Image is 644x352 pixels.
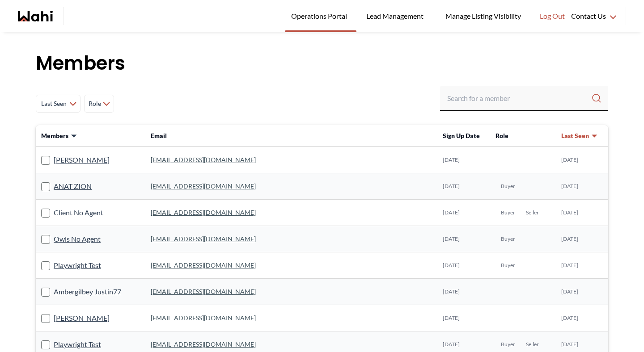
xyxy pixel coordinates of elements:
[151,288,256,295] a: [EMAIL_ADDRESS][DOMAIN_NAME]
[447,90,591,106] input: Search input
[501,235,515,243] span: Buyer
[437,279,490,305] td: [DATE]
[151,340,256,348] a: [EMAIL_ADDRESS][DOMAIN_NAME]
[54,154,110,166] a: [PERSON_NAME]
[437,305,490,331] td: [DATE]
[443,132,480,139] span: Sign Up Date
[437,147,490,173] td: [DATE]
[540,10,565,22] span: Log Out
[40,96,68,112] span: Last Seen
[526,209,539,216] span: Seller
[556,252,608,279] td: [DATE]
[151,314,256,322] a: [EMAIL_ADDRESS][DOMAIN_NAME]
[437,226,490,252] td: [DATE]
[291,10,350,22] span: Operations Portal
[496,132,508,139] span: Role
[151,235,256,243] a: [EMAIL_ADDRESS][DOMAIN_NAME]
[54,260,101,271] a: Playwright Test
[18,11,53,21] a: Wahi homepage
[501,262,515,269] span: Buyer
[41,131,68,140] span: Members
[54,312,110,324] a: [PERSON_NAME]
[36,50,608,77] h1: Members
[437,252,490,279] td: [DATE]
[437,200,490,226] td: [DATE]
[556,279,608,305] td: [DATE]
[501,341,515,348] span: Buyer
[437,173,490,200] td: [DATE]
[556,305,608,331] td: [DATE]
[151,156,256,163] a: [EMAIL_ADDRESS][DOMAIN_NAME]
[501,209,515,216] span: Buyer
[88,96,101,112] span: Role
[151,209,256,216] a: [EMAIL_ADDRESS][DOMAIN_NAME]
[556,200,608,226] td: [DATE]
[556,173,608,200] td: [DATE]
[151,261,256,269] a: [EMAIL_ADDRESS][DOMAIN_NAME]
[41,131,77,140] button: Members
[151,132,167,139] span: Email
[501,183,515,190] span: Buyer
[54,233,101,245] a: Owls No Agent
[54,180,92,192] a: ANAT ZION
[526,341,539,348] span: Seller
[54,339,101,350] a: Playwright Test
[561,131,598,140] button: Last Seen
[561,131,589,140] span: Last Seen
[556,147,608,173] td: [DATE]
[556,226,608,252] td: [DATE]
[54,286,121,298] a: Ambergilbey Justin77
[151,182,256,190] a: [EMAIL_ADDRESS][DOMAIN_NAME]
[366,10,427,22] span: Lead Management
[54,207,103,218] a: Client No Agent
[443,10,524,22] span: Manage Listing Visibility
